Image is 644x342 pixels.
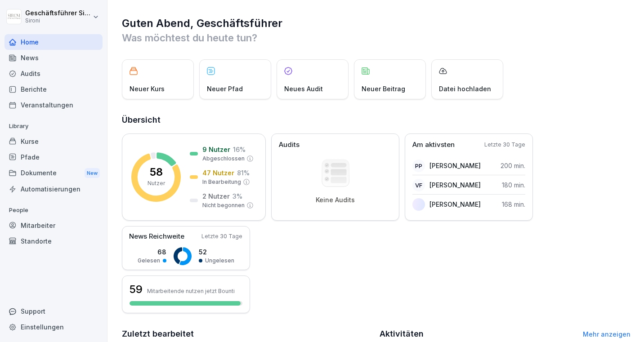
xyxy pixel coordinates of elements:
[429,180,481,190] p: [PERSON_NAME]
[412,179,425,191] div: VF
[4,233,103,249] a: Standorte
[202,145,230,154] p: 9 Nutzer
[122,328,373,340] h2: Zuletzt bearbeitet
[202,178,241,186] p: In Bearbeitung
[122,114,631,126] h2: Übersicht
[380,328,424,340] h2: Aktivitäten
[233,145,246,154] p: 16 %
[4,165,103,182] div: Dokumente
[502,200,525,209] p: 168 min.
[4,34,103,50] a: Home
[138,247,166,257] p: 68
[202,168,234,178] p: 47 Nutzer
[484,141,525,149] p: Letzte 30 Tage
[199,247,234,257] p: 52
[4,97,103,113] a: Veranstaltungen
[412,140,455,150] p: Am aktivsten
[4,218,103,233] a: Mitarbeiter
[148,179,165,187] p: Nutzer
[122,16,631,31] h1: Guten Abend, Geschäftsführer
[25,9,91,17] p: Geschäftsführer Sironi
[583,330,631,338] a: Mehr anzeigen
[202,201,245,209] p: Nicht begonnen
[150,167,163,178] p: 58
[205,257,234,265] p: Ungelesen
[316,196,355,204] p: Keine Audits
[147,288,235,294] p: Mitarbeitende nutzen jetzt Bounti
[4,319,103,335] a: Einstellungen
[4,181,103,197] a: Automatisierungen
[122,31,631,45] p: Was möchtest du heute tun?
[4,149,103,165] a: Pfade
[502,180,525,190] p: 180 min.
[439,84,491,93] p: Datei hochladen
[130,84,165,93] p: Neuer Kurs
[284,84,323,93] p: Neues Audit
[130,282,143,297] h3: 59
[501,161,525,170] p: 200 min.
[429,200,481,209] p: [PERSON_NAME]
[4,303,103,319] div: Support
[4,66,103,81] a: Audits
[85,168,100,178] div: New
[412,160,425,172] div: PP
[4,133,103,149] a: Kurse
[25,18,91,24] p: Sironi
[4,119,103,133] p: Library
[279,140,300,150] p: Audits
[138,257,160,265] p: Gelesen
[233,191,242,201] p: 3 %
[129,231,184,242] p: News Reichweite
[207,84,243,93] p: Neuer Pfad
[202,155,245,163] p: Abgeschlossen
[362,84,405,93] p: Neuer Beitrag
[4,81,103,97] a: Berichte
[4,203,103,218] p: People
[4,50,103,66] a: News
[429,161,481,170] p: [PERSON_NAME]
[237,168,250,178] p: 81 %
[4,165,103,182] a: DokumenteNew
[201,232,242,240] p: Letzte 30 Tage
[202,191,230,201] p: 2 Nutzer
